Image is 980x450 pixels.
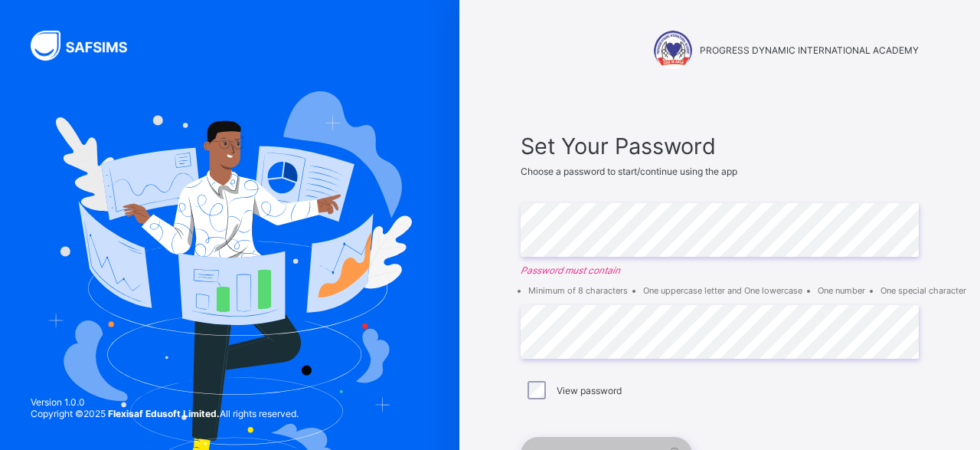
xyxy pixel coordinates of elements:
span: Version 1.0.0 [31,396,299,408]
img: SAFSIMS Logo [31,31,145,61]
label: View password [557,385,622,396]
span: Choose a password to start/continue using the app [521,166,737,177]
strong: Flexisaf Edusoft Limited. [108,408,220,419]
li: One uppercase letter and One lowercase [643,285,802,296]
li: Minimum of 8 characters [528,285,628,296]
li: One special character [880,285,966,296]
li: One number [818,285,865,296]
span: Copyright © 2025 All rights reserved. [31,408,299,419]
img: PROGRESS DYNAMIC INTERNATIONAL ACADEMY [654,31,692,69]
span: Set Your Password [521,133,919,159]
span: PROGRESS DYNAMIC INTERNATIONAL ACADEMY [700,44,919,56]
em: Password must contain [521,264,919,276]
